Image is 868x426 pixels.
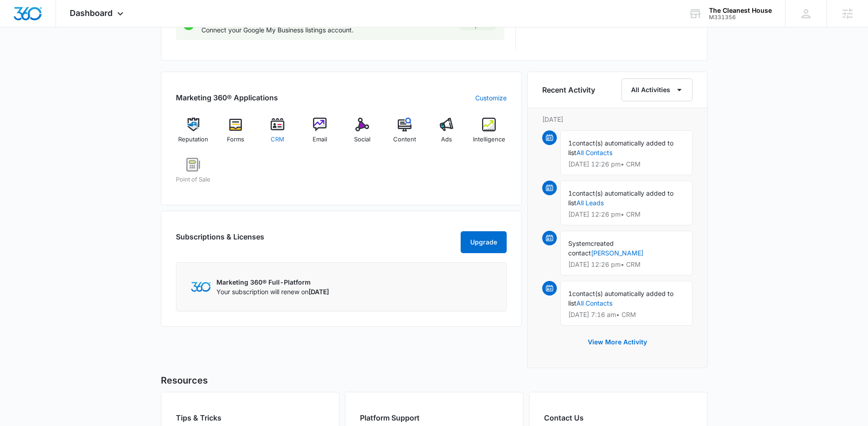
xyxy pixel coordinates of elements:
span: Forms [227,135,244,144]
h2: Tips & Tricks [176,412,324,423]
a: [PERSON_NAME] [591,249,643,257]
button: Upgrade [461,231,507,253]
span: created contact [568,239,614,257]
p: Your subscription will renew on [216,287,329,296]
a: All Contacts [576,149,612,156]
p: [DATE] 7:16 am • CRM [568,312,685,318]
span: CRM [271,135,284,144]
h2: Subscriptions & Licenses [176,231,264,249]
p: [DATE] 12:26 pm • CRM [568,161,685,167]
a: CRM [260,118,295,151]
img: Marketing 360 Logo [191,282,211,291]
a: Forms [218,118,253,151]
a: Ads [429,118,464,151]
span: 1 [568,290,572,297]
span: contact(s) automatically added to list [568,189,673,207]
h5: Resources [161,374,708,387]
p: [DATE] 12:26 pm • CRM [568,261,685,268]
a: All Leads [576,199,604,207]
span: Content [393,135,416,144]
span: Reputation [178,135,208,144]
div: account id [709,14,772,21]
a: All Contacts [576,299,612,307]
p: Connect your Google My Business listings account. [201,25,451,35]
a: Social [345,118,380,151]
span: Email [313,135,327,144]
span: 1 [568,189,572,197]
a: Intelligence [472,118,507,151]
h2: Platform Support [360,412,508,423]
span: Dashboard [70,8,113,18]
p: [DATE] [542,114,693,124]
span: Intelligence [473,135,505,144]
p: [DATE] 12:26 pm • CRM [568,211,685,218]
h2: Marketing 360® Applications [176,92,278,103]
button: View More Activity [579,331,656,353]
h2: Contact Us [544,412,693,423]
span: [DATE] [308,288,329,296]
span: Ads [441,135,452,144]
a: Customize [475,93,507,103]
div: account name [709,7,772,14]
button: All Activities [621,78,693,101]
p: Marketing 360® Full-Platform [216,277,329,287]
a: Email [303,118,338,151]
span: Social [354,135,370,144]
a: Point of Sale [176,158,211,191]
span: Point of Sale [176,175,211,184]
a: Content [387,118,422,151]
h6: Recent Activity [542,84,595,95]
span: 1 [568,139,572,147]
span: System [568,239,591,247]
span: contact(s) automatically added to list [568,290,673,307]
span: contact(s) automatically added to list [568,139,673,156]
a: Reputation [176,118,211,151]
